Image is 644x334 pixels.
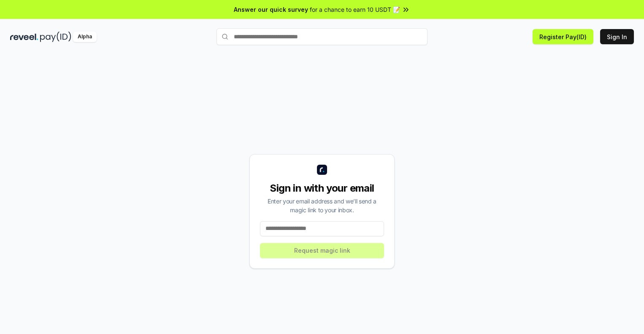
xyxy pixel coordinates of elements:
div: Alpha [73,32,97,42]
img: reveel_dark [10,32,38,42]
span: for a chance to earn 10 USDT 📝 [310,5,400,14]
div: Enter your email address and we’ll send a magic link to your inbox. [260,197,384,214]
button: Register Pay(ID) [533,29,593,44]
img: logo_small [317,165,327,175]
button: Sign In [600,29,634,44]
img: pay_id [40,32,71,42]
span: Answer our quick survey [234,5,308,14]
div: Sign in with your email [260,182,384,195]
